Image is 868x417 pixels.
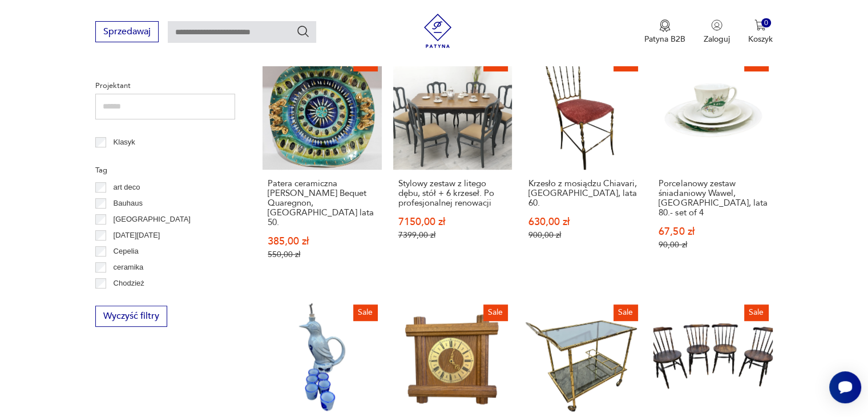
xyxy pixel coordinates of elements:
[95,21,159,42] button: Sprzedawaj
[114,229,160,242] p: [DATE][DATE]
[748,34,773,45] p: Koszyk
[114,277,144,290] p: Chodzież
[659,179,767,218] h3: Porcelanowy zestaw śniadaniowy Wawel, [GEOGRAPHIC_DATA], lata 80.- set of 4
[659,19,671,32] img: Ikona medalu
[95,306,167,327] button: Wyczyść filtry
[268,236,376,246] p: 385,00 zł
[704,19,730,45] button: Zaloguj
[644,19,685,45] a: Ikona medaluPatyna B2B
[114,181,140,194] p: art deco
[393,50,512,281] a: SaleStylowy zestaw z litego dębu, stół + 6 krzeseł. Po profesjonalnej renowacjiStylowy zestaw z l...
[704,34,730,45] p: Zaloguj
[748,19,773,45] button: 0Koszyk
[263,50,381,281] a: SalePatera ceramiczna H. Bequet Quaregnon, Belgia lata 50.Patera ceramiczna [PERSON_NAME] Bequet ...
[95,29,159,37] a: Sprzedawaj
[644,34,685,45] p: Patyna B2B
[398,179,507,208] h3: Stylowy zestaw z litego dębu, stół + 6 krzeseł. Po profesjonalnej renowacji
[114,245,139,258] p: Cepelia
[754,19,766,31] img: Ikona koszyka
[95,79,235,92] p: Projektant
[644,19,685,45] button: Patyna B2B
[268,179,376,227] h3: Patera ceramiczna [PERSON_NAME] Bequet Quaregnon, [GEOGRAPHIC_DATA] lata 50.
[528,230,637,240] p: 900,00 zł
[296,25,310,38] button: Szukaj
[711,19,722,31] img: Ikonka użytkownika
[114,136,135,149] p: Klasyk
[398,217,507,227] p: 7150,00 zł
[523,50,642,281] a: SaleKrzesło z mosiądzu Chiavari, Włochy, lata 60.Krzesło z mosiądzu Chiavari, [GEOGRAPHIC_DATA], ...
[95,164,235,177] p: Tag
[829,371,861,403] iframe: Smartsupp widget button
[528,179,637,208] h3: Krzesło z mosiądzu Chiavari, [GEOGRAPHIC_DATA], lata 60.
[114,261,144,274] p: ceramika
[659,227,767,236] p: 67,50 zł
[398,230,507,240] p: 7399,00 zł
[653,50,772,281] a: SalePorcelanowy zestaw śniadaniowy Wawel, Polska, lata 80.- set of 4Porcelanowy zestaw śniadaniow...
[268,250,376,259] p: 550,00 zł
[114,213,191,226] p: [GEOGRAPHIC_DATA]
[114,197,143,210] p: Bauhaus
[114,293,142,306] p: Ćmielów
[528,217,637,227] p: 630,00 zł
[761,18,771,28] div: 0
[659,240,767,250] p: 90,00 zł
[421,14,455,48] img: Patyna - sklep z meblami i dekoracjami vintage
